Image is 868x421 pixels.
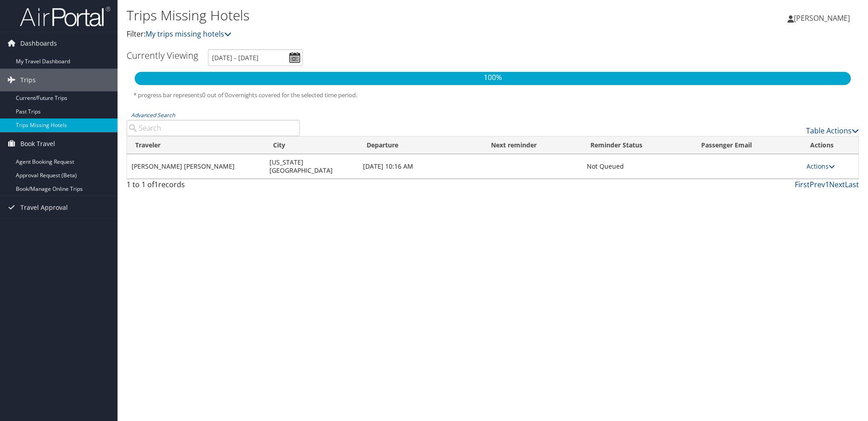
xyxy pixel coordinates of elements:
[582,154,693,179] td: Not Queued
[131,111,175,119] a: Advanced Search
[202,91,228,99] span: 0 out of 0
[127,154,265,179] td: [PERSON_NAME] [PERSON_NAME]
[788,5,859,32] a: [PERSON_NAME]
[127,179,300,194] div: 1 to 1 of records
[146,29,231,39] a: My trips missing hotels
[20,132,55,155] span: Book Travel
[20,69,36,91] span: Trips
[810,180,825,189] a: Prev
[265,137,358,154] th: City: activate to sort column ascending
[825,180,829,189] a: 1
[127,49,198,61] h3: Currently Viewing
[807,162,835,170] a: Actions
[127,28,615,40] p: Filter:
[265,154,358,179] td: [US_STATE][GEOGRAPHIC_DATA]
[127,137,265,154] th: Traveler: activate to sort column ascending
[127,6,615,25] h1: Trips Missing Hotels
[794,13,850,23] span: [PERSON_NAME]
[135,72,851,84] p: 100%
[20,32,57,55] span: Dashboards
[582,137,693,154] th: Reminder Status
[20,196,68,219] span: Travel Approval
[693,137,802,154] th: Passenger Email: activate to sort column ascending
[208,49,303,66] input: [DATE] - [DATE]
[133,91,852,99] h5: * progress bar represents overnights covered for the selected time period.
[845,180,859,189] a: Last
[127,120,300,136] input: Advanced Search
[806,126,859,136] a: Table Actions
[359,137,483,154] th: Departure: activate to sort column descending
[154,180,158,189] span: 1
[483,137,583,154] th: Next reminder
[795,180,810,189] a: First
[359,154,483,179] td: [DATE] 10:16 AM
[20,6,110,27] img: airportal-logo.png
[829,180,845,189] a: Next
[802,137,859,154] th: Actions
